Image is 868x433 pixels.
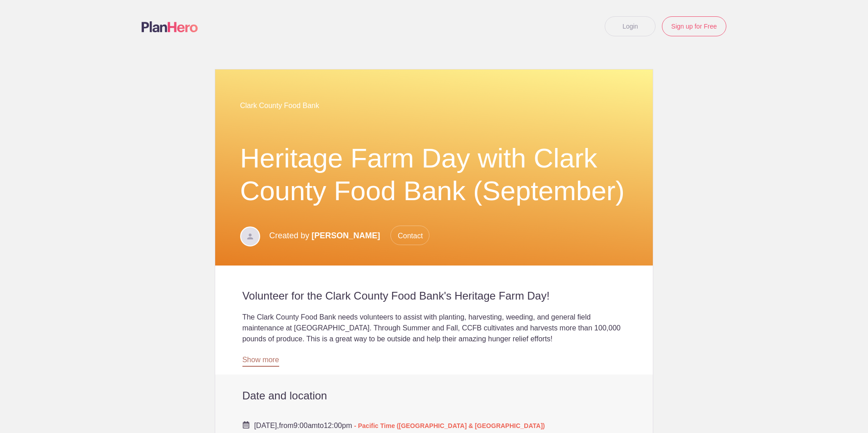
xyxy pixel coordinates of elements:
[242,312,626,344] div: The Clark County Food Bank needs volunteers to assist with planting, harvesting, weeding, and gen...
[242,356,279,367] a: Show more
[240,226,260,246] img: Davatar
[254,422,279,429] span: [DATE],
[254,422,545,429] span: from to
[390,226,429,245] span: Contact
[242,421,250,428] img: Cal purple
[142,21,198,32] img: Logo main planhero
[242,289,626,303] h2: Volunteer for the Clark County Food Bank's Heritage Farm Day!
[354,422,545,429] span: - Pacific Time ([GEOGRAPHIC_DATA] & [GEOGRAPHIC_DATA])
[269,226,429,246] p: Created by
[662,16,726,36] a: Sign up for Free
[242,389,626,403] h2: Date and location
[311,231,380,240] span: [PERSON_NAME]
[324,422,352,429] span: 12:00pm
[293,422,317,429] span: 9:00am
[240,88,628,124] div: Clark County Food Bank
[605,16,656,36] a: Login
[240,142,628,207] h1: Heritage Farm Day with Clark County Food Bank (September)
